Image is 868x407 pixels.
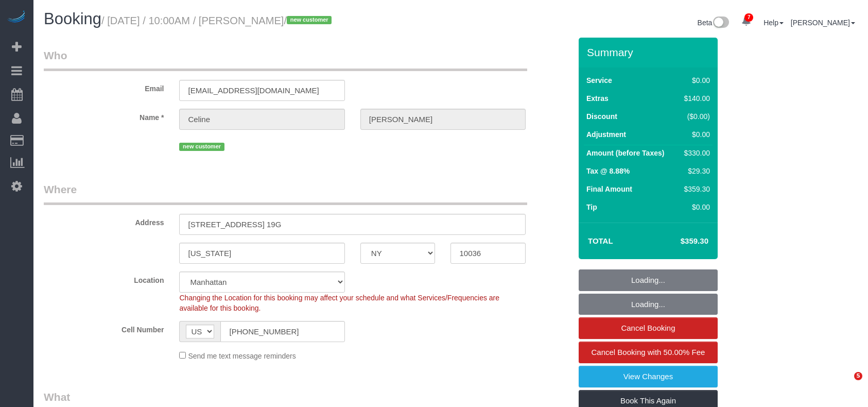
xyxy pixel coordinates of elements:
[179,109,344,130] input: First Name
[36,80,171,94] label: Email
[586,202,597,212] label: Tip
[6,10,27,25] img: Automaid Logo
[44,48,527,71] legend: Who
[791,19,855,27] a: [PERSON_NAME]
[36,272,171,285] label: Location
[101,15,335,26] small: / [DATE] / 10:00AM / [PERSON_NAME]
[44,182,527,205] legend: Where
[586,93,609,104] label: Extras
[579,317,718,339] a: Cancel Booking
[680,202,710,212] div: $0.00
[179,143,224,151] span: new customer
[650,237,708,246] h4: $359.30
[579,342,718,363] a: Cancel Booking with 50.00% Fee
[586,148,664,158] label: Amount (before Taxes)
[587,46,713,58] h3: Summary
[854,372,862,380] span: 5
[712,16,729,30] img: New interface
[287,16,332,24] span: new customer
[36,109,171,123] label: Name *
[680,184,710,194] div: $359.30
[680,129,710,140] div: $0.00
[586,184,632,194] label: Final Amount
[680,148,710,158] div: $330.00
[698,19,730,27] a: Beta
[833,372,858,397] iframe: Intercom live chat
[586,111,617,122] label: Discount
[763,19,784,27] a: Help
[179,294,499,312] span: Changing the Location for this booking may affect your schedule and what Services/Frequencies are...
[680,75,710,86] div: $0.00
[36,214,171,228] label: Address
[586,166,630,176] label: Tax @ 8.88%
[179,243,344,264] input: City
[588,236,613,245] strong: Total
[579,366,718,387] a: View Changes
[188,352,296,360] span: Send me text message reminders
[450,243,526,264] input: Zip Code
[744,13,753,22] span: 7
[44,10,101,28] span: Booking
[592,348,705,357] span: Cancel Booking with 50.00% Fee
[179,80,344,101] input: Email
[360,109,526,130] input: Last Name
[680,93,710,104] div: $140.00
[36,321,171,335] label: Cell Number
[220,321,344,342] input: Cell Number
[680,111,710,122] div: ($0.00)
[284,15,335,26] span: /
[736,10,756,33] a: 7
[586,129,626,140] label: Adjustment
[586,75,612,86] label: Service
[680,166,710,176] div: $29.30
